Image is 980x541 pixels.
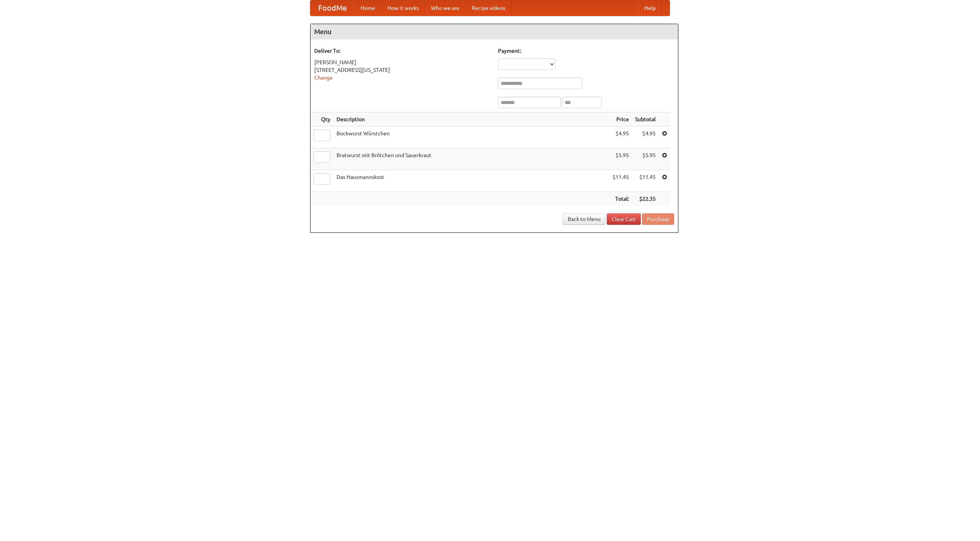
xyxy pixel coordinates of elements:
[314,47,490,55] h5: Deliver To:
[333,170,609,192] td: Das Hausmannskost
[314,66,490,74] div: [STREET_ADDRESS][US_STATE]
[333,112,609,127] th: Description
[607,213,641,225] a: Clear Cart
[609,148,632,170] td: $5.95
[465,0,511,16] a: Recipe videos
[642,213,674,225] button: Purchase
[609,127,632,148] td: $4.95
[333,127,609,148] td: Bockwurst Würstchen
[333,148,609,170] td: Bratwurst mit Brötchen und Sauerkraut
[609,112,632,127] th: Price
[632,127,659,148] td: $4.95
[354,0,381,16] a: Home
[632,148,659,170] td: $5.95
[632,192,659,206] th: $22.35
[310,24,678,39] h4: Menu
[609,170,632,192] td: $11.45
[632,170,659,192] td: $11.45
[314,75,333,81] a: Change
[632,112,659,127] th: Subtotal
[310,112,333,127] th: Qty
[381,0,425,16] a: How it works
[609,192,632,206] th: Total:
[425,0,465,16] a: Who we are
[498,47,674,55] h5: Payment:
[310,0,354,16] a: FoodMe
[563,213,606,225] a: Back to Menu
[638,0,662,16] a: Help
[314,58,490,66] div: [PERSON_NAME]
